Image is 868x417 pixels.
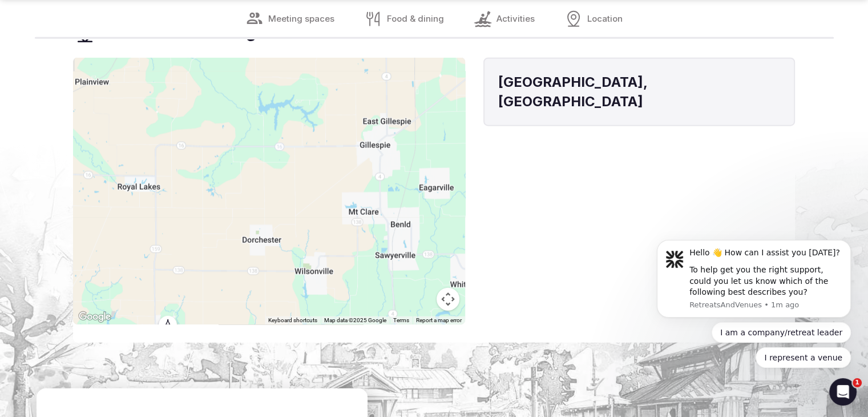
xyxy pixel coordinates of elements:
a: Open this area in Google Maps (opens a new window) [76,310,114,324]
a: Report a map error [416,317,462,323]
span: Meeting spaces [268,13,334,25]
iframe: Intercom notifications message [640,231,868,375]
span: Food & dining [387,13,444,25]
img: Google [76,310,114,324]
iframe: Intercom live chat [829,378,857,406]
span: Activities [496,13,535,25]
span: 1 [853,378,862,387]
button: Map camera controls [437,288,459,311]
a: Terms (opens in new tab) [393,317,409,323]
span: Location [587,13,623,25]
button: Keyboard shortcuts [268,316,317,324]
span: Map data ©2025 Google [324,317,386,323]
h4: [GEOGRAPHIC_DATA], [GEOGRAPHIC_DATA] [498,73,780,111]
